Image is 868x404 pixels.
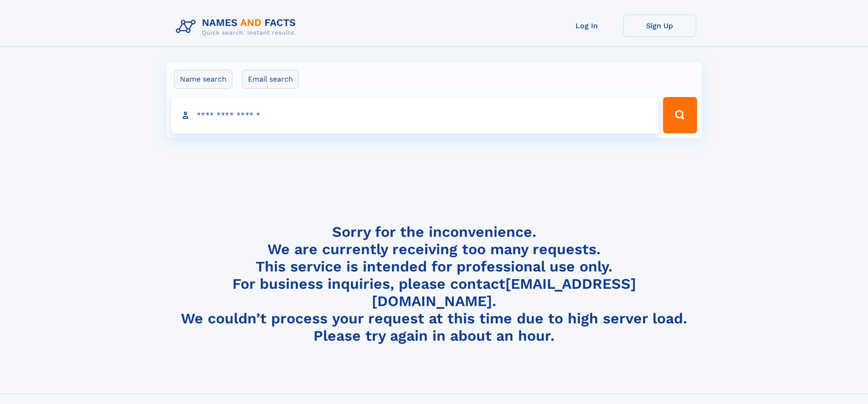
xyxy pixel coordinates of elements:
[172,223,696,345] h4: Sorry for the inconvenience. We are currently receiving too many requests. This service is intend...
[623,15,696,37] a: Sign Up
[372,275,636,310] a: [EMAIL_ADDRESS][DOMAIN_NAME]
[663,97,697,133] button: Search Button
[172,15,303,39] img: Logo Names and Facts
[550,15,623,37] a: Log In
[242,70,299,89] label: Email search
[171,97,659,133] input: search input
[174,70,232,89] label: Name search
